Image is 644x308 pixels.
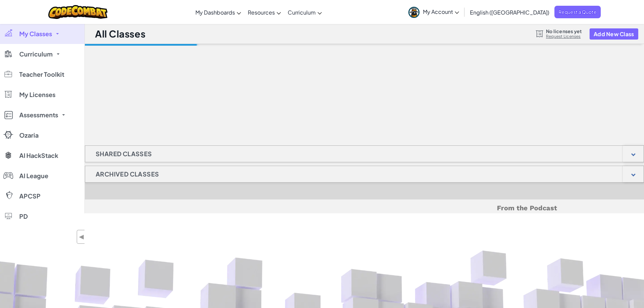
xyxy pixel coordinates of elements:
[79,232,85,242] span: ◀
[284,3,325,21] a: Curriculum
[19,112,58,118] span: Assessments
[19,152,58,159] span: AI HackStack
[195,9,235,16] span: My Dashboards
[546,28,582,34] span: No licenses yet
[19,71,64,77] span: Teacher Toolkit
[405,1,462,23] a: My Account
[85,145,163,162] h1: Shared Classes
[470,9,549,16] span: English ([GEOGRAPHIC_DATA])
[288,9,316,16] span: Curriculum
[85,166,169,183] h1: Archived Classes
[546,34,582,39] a: Request Licenses
[19,51,53,57] span: Curriculum
[408,7,420,18] img: avatar
[192,3,244,21] a: My Dashboards
[95,27,145,40] h1: All Classes
[19,173,48,179] span: AI League
[48,5,108,19] img: CodeCombat logo
[554,6,601,18] a: Request a Quote
[248,9,275,16] span: Resources
[467,3,553,21] a: English ([GEOGRAPHIC_DATA])
[244,3,284,21] a: Resources
[590,28,638,40] button: Add New Class
[19,92,55,98] span: My Licenses
[19,132,39,138] span: Ozaria
[19,31,52,37] span: My Classes
[423,8,459,15] span: My Account
[172,203,557,213] h5: From the Podcast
